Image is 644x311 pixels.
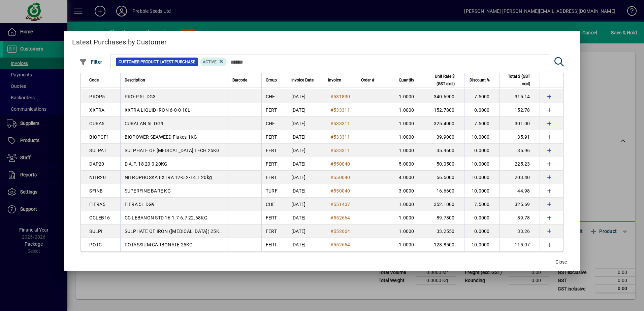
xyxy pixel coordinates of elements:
span: 552664 [333,215,350,220]
div: Code [89,76,116,84]
a: #550040 [328,187,353,195]
span: Description [125,76,145,84]
span: FERT [266,242,277,247]
a: #552664 [328,241,353,248]
td: [DATE] [287,117,324,130]
td: 7.5000 [464,198,499,211]
td: 352.1000 [424,198,464,211]
span: # [330,229,333,234]
mat-chip: Product Activation Status: Active [200,58,227,66]
td: 7.5000 [464,90,499,103]
span: FERT [266,229,277,234]
td: 325.69 [499,198,540,211]
div: Total $ (GST excl) [504,73,536,88]
span: CHE [266,121,275,126]
td: 340.6900 [424,90,464,103]
span: SULPI [89,229,102,234]
div: Unit Rate $ (GST excl) [428,73,461,88]
a: #552664 [328,214,353,221]
td: [DATE] [287,184,324,198]
span: Total $ (GST excl) [504,73,530,88]
span: Code [89,76,99,84]
td: 0.0000 [464,224,499,238]
span: FIERA5 [89,202,105,207]
td: 1.0000 [392,238,424,251]
td: 89.7800 [424,211,464,224]
td: 5.0000 [392,157,424,171]
span: 552664 [333,242,350,247]
td: 44.98 [499,184,540,198]
span: CURALAN 5L DG9 [125,121,164,126]
td: 50.0500 [424,157,464,171]
span: 533311 [333,121,350,126]
span: Order # [361,76,374,84]
span: # [330,121,333,126]
td: 315.14 [499,90,540,103]
td: 10.0000 [464,130,499,144]
span: POTC [89,242,102,247]
a: #550040 [328,174,353,181]
span: Customer Product Latest Purchase [119,59,195,65]
span: CURA5 [89,121,104,126]
span: POTASSIUM CARBONATE 25KG [125,242,193,247]
span: 550040 [333,175,350,180]
td: 33.26 [499,224,540,238]
span: Group [266,76,277,84]
span: FIERA 5L DG9 [125,202,155,207]
td: 4.0000 [392,171,424,184]
td: 0.0000 [464,103,499,117]
td: [DATE] [287,238,324,251]
td: [DATE] [287,144,324,157]
span: Discount % [470,76,490,84]
td: 35.9600 [424,144,464,157]
td: 1.0000 [392,130,424,144]
span: SFINB [89,188,103,194]
td: 35.96 [499,144,540,157]
a: #531830 [328,93,353,100]
span: FERT [266,134,277,140]
td: 0.0000 [464,144,499,157]
td: 10.0000 [464,238,499,251]
span: SUPERFINE BARE KG [125,188,171,194]
span: CCLEB16 [89,215,110,220]
span: XXTRA LIQUID IRON 6-0-0 10L [125,107,191,113]
button: Close [550,256,572,268]
span: SULPHATE OF IRON ([MEDICAL_DATA]) 25KG HEP [125,229,233,234]
span: # [330,202,333,207]
td: 89.78 [499,211,540,224]
a: #533311 [328,133,353,141]
span: # [330,175,333,180]
td: 325.4000 [424,117,464,130]
div: Discount % [469,76,496,84]
a: #533311 [328,147,353,154]
td: 1.0000 [392,211,424,224]
td: 115.97 [499,238,540,251]
div: Barcode [232,76,257,84]
span: # [330,161,333,167]
td: 1.0000 [392,117,424,130]
span: SULPHATE OF [MEDICAL_DATA] TECH 25KG [125,148,220,153]
span: # [330,215,333,220]
span: # [330,94,333,99]
a: #552664 [328,228,353,235]
span: 531830 [333,94,350,99]
span: Invoice [328,76,341,84]
div: Order # [361,76,388,84]
span: Filter [79,59,102,65]
td: 10.0000 [464,157,499,171]
span: # [330,148,333,153]
td: 203.40 [499,171,540,184]
span: Quantity [399,76,414,84]
td: 7.5000 [464,117,499,130]
span: DAP20 [89,161,104,167]
span: 533311 [333,134,350,140]
span: Unit Rate $ (GST excl) [428,73,455,88]
span: CHE [266,202,275,207]
span: BIOPOWER SEAWEED Flakes 1KG [125,134,197,140]
span: 552664 [333,229,350,234]
span: PRO-P 5L DG3 [125,94,156,99]
td: 152.78 [499,103,540,117]
a: #551407 [328,201,353,208]
td: [DATE] [287,90,324,103]
td: [DATE] [287,157,324,171]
